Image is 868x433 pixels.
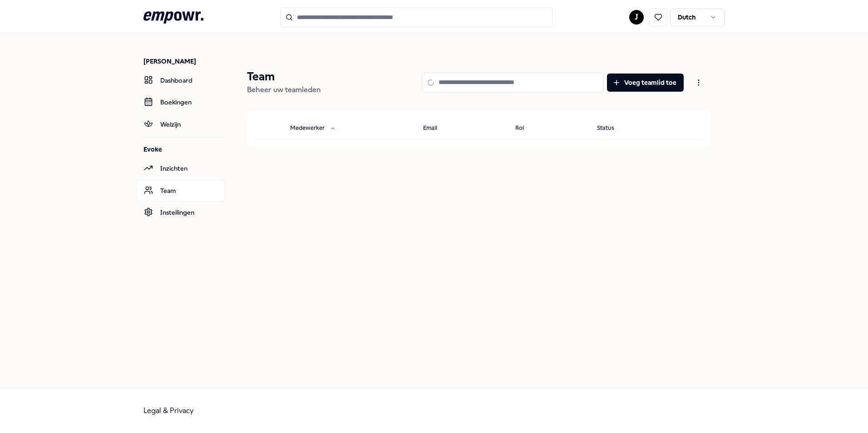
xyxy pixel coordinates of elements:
[136,113,225,135] a: Welzijn
[247,85,321,94] span: Beheer uw teamleden
[247,69,321,84] p: Team
[607,74,684,92] button: Voeg teamlid toe
[590,119,632,138] button: Status
[143,406,194,415] a: Legal & Privacy
[283,119,343,138] button: Medewerker
[629,10,644,25] button: J
[136,202,225,223] a: Instellingen
[143,57,225,66] p: [PERSON_NAME]
[136,69,225,91] a: Dashboard
[416,119,455,138] button: Email
[136,180,225,202] a: Team
[136,157,225,179] a: Inzichten
[280,7,552,27] input: Search for products, categories or subcategories
[508,119,542,138] button: Rol
[143,145,225,154] p: Evoke
[687,74,710,92] button: Open menu
[136,91,225,113] a: Boekingen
